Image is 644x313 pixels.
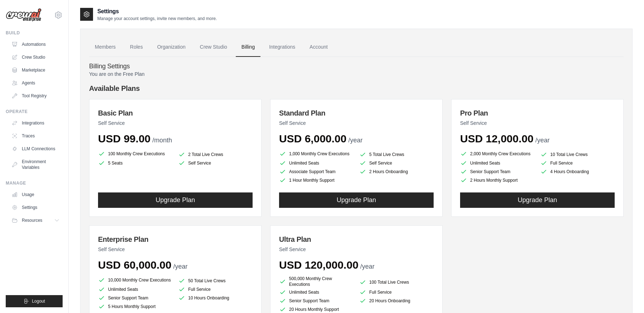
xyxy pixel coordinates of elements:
[279,160,353,167] li: Unlimited Seats
[32,298,45,304] span: Logout
[279,133,346,145] span: USD 6,000.00
[6,180,63,186] div: Manage
[263,38,301,57] a: Integrations
[460,168,535,175] li: Senior Support Team
[359,289,434,296] li: Full Service
[89,63,624,70] h4: Billing Settings
[98,133,151,145] span: USD 99.00
[540,151,615,158] li: 10 Total Live Crews
[9,156,63,173] a: Environment Variables
[97,16,217,21] p: Manage your account settings, invite new members, and more.
[9,143,63,155] a: LLM Connections
[97,7,217,16] h2: Settings
[9,64,63,76] a: Marketplace
[535,137,550,144] span: /year
[460,192,615,208] button: Upgrade Plan
[178,286,253,293] li: Full Service
[460,177,535,184] li: 2 Hours Monthly Support
[460,160,535,167] li: Unlimited Seats
[98,150,172,158] li: 100 Monthly Crew Executions
[9,189,63,200] a: Usage
[360,263,375,270] span: /year
[124,38,148,57] a: Roles
[9,130,63,142] a: Traces
[460,119,615,127] p: Self Service
[359,151,434,158] li: 5 Total Live Crews
[359,160,434,167] li: Self Service
[98,303,172,310] li: 5 Hours Monthly Support
[279,177,353,184] li: 1 Hour Monthly Support
[9,39,63,50] a: Automations
[98,160,172,167] li: 5 Seats
[6,109,63,114] div: Operate
[98,294,172,302] li: Senior Support Team
[279,192,434,208] button: Upgrade Plan
[9,117,63,129] a: Integrations
[279,289,353,296] li: Unlimited Seats
[6,8,42,22] img: Logo
[540,160,615,167] li: Full Service
[178,277,253,284] li: 50 Total Live Crews
[460,108,615,118] h3: Pro Plan
[9,215,63,226] button: Resources
[359,297,434,304] li: 20 Hours Onboarding
[22,217,42,223] span: Resources
[304,38,333,57] a: Account
[279,150,353,158] li: 1,000 Monthly Crew Executions
[98,234,253,244] h3: Enterprise Plan
[6,295,63,307] button: Logout
[279,276,353,287] li: 500,000 Monthly Crew Executions
[178,151,253,158] li: 2 Total Live Crews
[9,77,63,89] a: Agents
[98,192,253,208] button: Upgrade Plan
[98,276,172,284] li: 10,000 Monthly Crew Executions
[89,83,624,93] h4: Available Plans
[9,52,63,63] a: Crew Studio
[98,246,253,253] p: Self Service
[98,259,171,271] span: USD 60,000.00
[178,294,253,302] li: 10 Hours Onboarding
[151,38,191,57] a: Organization
[9,90,63,102] a: Tool Registry
[98,108,253,118] h3: Basic Plan
[359,168,434,175] li: 2 Hours Onboarding
[89,38,121,57] a: Members
[178,160,253,167] li: Self Service
[279,246,434,253] p: Self Service
[152,137,172,144] span: /month
[279,259,358,271] span: USD 120,000.00
[173,263,187,270] span: /year
[194,38,233,57] a: Crew Studio
[460,150,535,158] li: 2,000 Monthly Crew Executions
[9,202,63,213] a: Settings
[279,234,434,244] h3: Ultra Plan
[279,108,434,118] h3: Standard Plan
[540,168,615,175] li: 4 Hours Onboarding
[279,306,353,313] li: 20 Hours Monthly Support
[279,297,353,304] li: Senior Support Team
[359,277,434,287] li: 100 Total Live Crews
[279,168,353,175] li: Associate Support Team
[236,38,260,57] a: Billing
[348,137,362,144] span: /year
[98,119,253,127] p: Self Service
[6,30,63,36] div: Build
[89,70,624,78] p: You are on the Free Plan
[279,119,434,127] p: Self Service
[460,133,533,145] span: USD 12,000.00
[98,286,172,293] li: Unlimited Seats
